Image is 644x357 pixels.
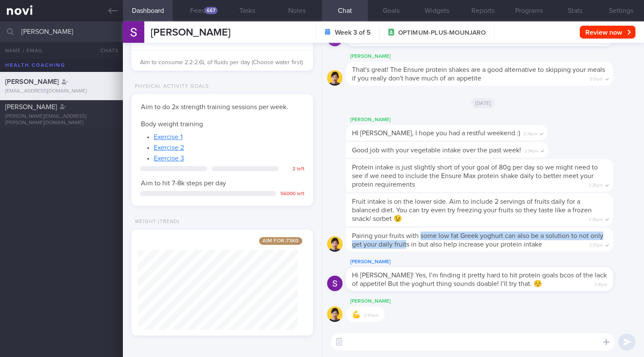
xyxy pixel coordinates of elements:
[352,147,521,154] span: Good job with your vegetable intake over the past week!
[346,115,573,125] div: [PERSON_NAME]
[364,310,379,318] span: 2:50pm
[525,146,538,154] span: 2:34pm
[205,7,218,14] div: 667
[5,104,57,110] span: [PERSON_NAME]
[352,311,361,318] span: 💪
[471,98,495,108] span: [DATE]
[141,180,226,187] span: Aim to hit 7-8k steps per day
[5,113,118,126] div: [PERSON_NAME][EMAIL_ADDRESS][PERSON_NAME][DOMAIN_NAME]
[346,257,639,267] div: [PERSON_NAME]
[131,219,179,225] div: Weight (Trend)
[346,296,410,306] div: [PERSON_NAME]
[398,29,486,37] span: OPTIMUM-PLUS-MOUNJARO
[154,134,182,140] a: Exercise 1
[524,129,537,137] span: 2:34pm
[283,166,304,173] div: 2 left
[352,66,605,82] span: That's great! The Ensure protein shakes are a good alternative to skipping your meals if you real...
[259,237,302,245] span: Aim for: 73 kg
[580,26,635,39] button: Review now
[589,214,603,223] span: 2:36pm
[352,164,598,188] span: Protein intake is just slightly short of your goal of 80g per day so we might need to see if we n...
[141,104,288,110] span: Aim to do 2x strength training sessions per week.
[594,280,607,288] span: 2:41pm
[335,28,371,37] strong: Week 3 of 5
[352,232,603,248] span: Pairing your fruits with some low fat Greek yoghurt can also be a solution to not only get your d...
[5,78,59,85] span: [PERSON_NAME]
[590,74,603,82] span: 5:01pm
[89,42,123,59] button: Chats
[352,130,520,137] span: HI [PERSON_NAME], I hope you had a restful weekend :)
[346,51,639,62] div: [PERSON_NAME]
[589,180,603,188] span: 2:35pm
[131,83,209,90] div: Physical Activity Goals
[5,88,118,95] div: [EMAIL_ADDRESS][DOMAIN_NAME]
[154,155,184,162] a: Exercise 3
[140,59,303,65] span: Aim to consume 2.2-2.6L of fluids per day (Choose water first)
[589,240,603,248] span: 2:37pm
[352,198,592,222] span: Fruit intake is on the lower side. Aim to include 2 servings of fruits daily for a balanced diet....
[141,121,203,128] span: Body weight training
[280,191,304,197] div: 56000 left
[151,27,230,38] span: [PERSON_NAME]
[154,144,184,151] a: Exercise 2
[352,272,607,287] span: Hi [PERSON_NAME]! Yes, I’m finding it pretty hard to hit protein goals bcos of the lack of appeti...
